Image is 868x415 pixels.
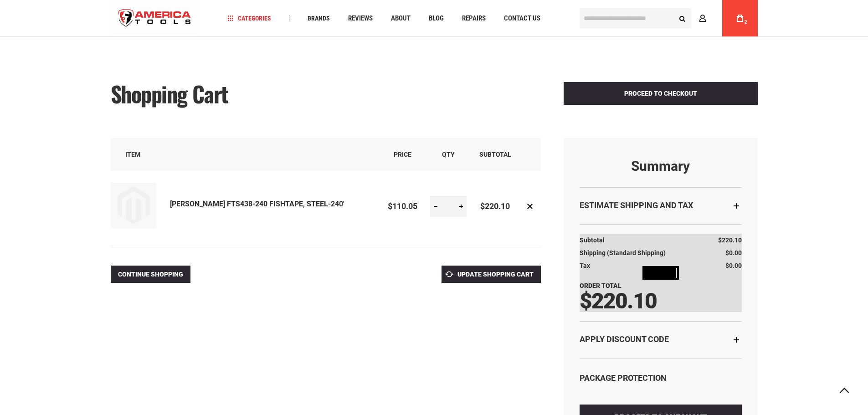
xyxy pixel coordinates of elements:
[580,159,742,174] strong: Summary
[500,12,544,25] a: Contact Us
[442,151,455,158] span: Qty
[227,15,271,21] span: Categories
[580,334,669,344] strong: Apply Discount Code
[462,15,486,22] span: Repairs
[348,15,373,22] span: Reviews
[480,201,510,211] span: $220.10
[642,266,679,280] img: Loading...
[111,183,170,231] a: GREENLEE FTS438-240 FISHTAPE, STEEL-240'
[387,12,415,25] a: About
[458,12,490,25] a: Repairs
[125,151,140,158] span: Item
[170,200,344,208] a: [PERSON_NAME] FTS438-240 FISHTAPE, STEEL-240'
[394,151,411,158] span: Price
[303,12,334,25] a: Brands
[457,271,534,278] span: Update Shopping Cart
[223,12,275,25] a: Categories
[391,15,411,22] span: About
[111,266,190,283] a: Continue Shopping
[388,201,417,211] span: $110.05
[580,372,742,384] div: Package Protection
[504,15,540,22] span: Contact Us
[479,151,511,158] span: Subtotal
[111,1,199,36] a: store logo
[344,12,377,25] a: Reviews
[624,90,697,97] span: Proceed to Checkout
[745,20,747,25] span: 2
[308,15,330,21] span: Brands
[442,266,541,283] button: Update Shopping Cart
[111,183,156,228] img: GREENLEE FTS438-240 FISHTAPE, STEEL-240'
[674,10,691,27] button: Search
[580,200,693,210] strong: Estimate Shipping and Tax
[425,12,448,25] a: Blog
[118,271,183,278] span: Continue Shopping
[111,77,228,110] span: Shopping Cart
[111,1,199,36] img: America Tools
[564,82,758,105] button: Proceed to Checkout
[429,15,444,22] span: Blog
